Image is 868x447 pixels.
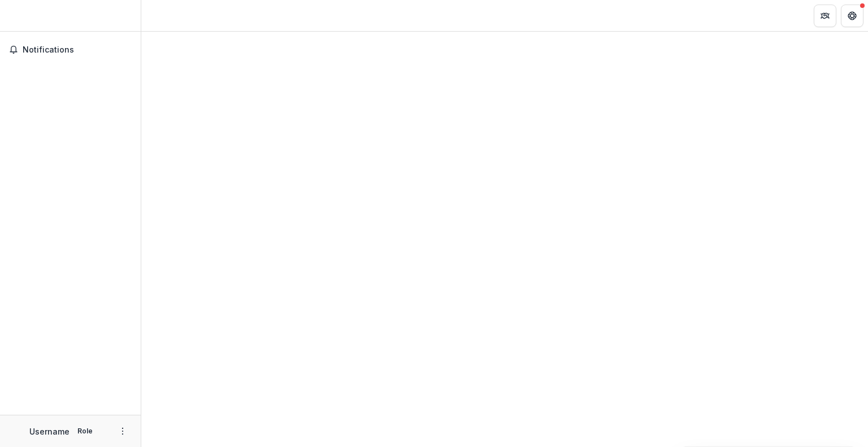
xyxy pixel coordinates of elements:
button: Partners [814,5,836,27]
button: Notifications [5,41,136,59]
span: Notifications [23,45,132,55]
p: Username [29,426,70,437]
button: More [116,424,129,438]
p: Role [74,426,96,436]
button: Get Help [841,5,863,27]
